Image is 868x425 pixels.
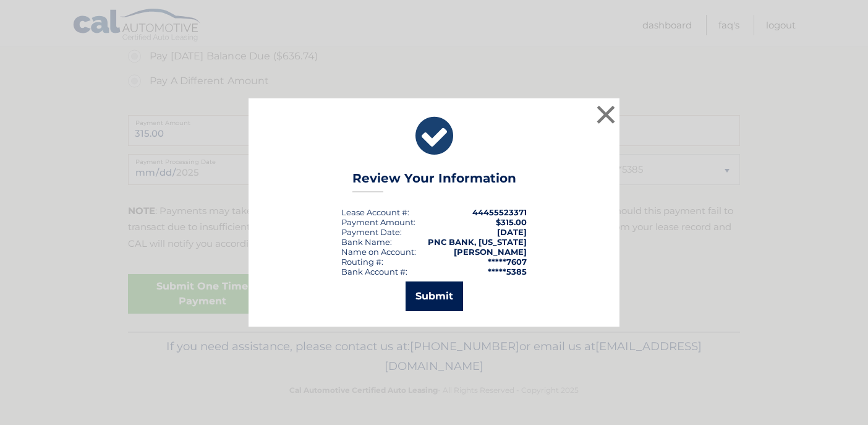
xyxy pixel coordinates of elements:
[341,227,402,237] div: :
[497,227,527,237] span: [DATE]
[454,247,527,257] strong: [PERSON_NAME]
[341,257,383,267] div: Routing #:
[428,237,527,247] strong: PNC BANK, [US_STATE]
[341,207,409,217] div: Lease Account #:
[472,207,527,217] strong: 44455523371
[341,237,392,247] div: Bank Name:
[341,247,416,257] div: Name on Account:
[341,217,415,227] div: Payment Amount:
[341,227,400,237] span: Payment Date
[594,102,618,127] button: ×
[406,281,463,311] button: Submit
[341,267,407,277] div: Bank Account #:
[496,217,527,227] span: $315.00
[352,171,516,192] h3: Review Your Information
